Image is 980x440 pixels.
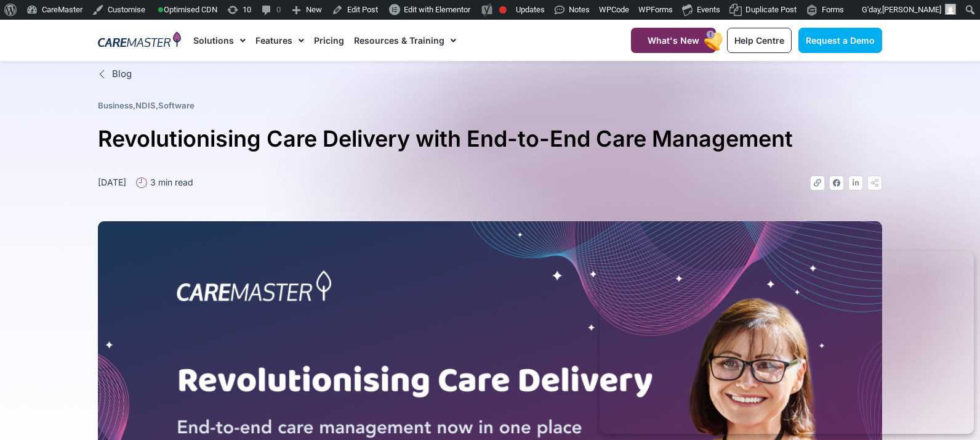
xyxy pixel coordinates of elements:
[499,6,507,14] div: Focus keyphrase not set
[255,20,304,61] a: Features
[98,100,133,110] a: Business
[135,100,156,110] a: NDIS
[404,5,470,14] span: Edit with Elementor
[98,121,882,157] h1: Revolutionising Care Delivery with End-to-End Care Management
[98,67,882,81] a: Blog
[98,31,181,50] img: CareMaster Logo
[798,28,882,53] a: Request a Demo
[98,177,126,187] time: [DATE]
[98,100,195,110] span: , ,
[882,5,941,14] span: [PERSON_NAME]
[109,67,132,81] span: Blog
[354,20,456,61] a: Resources & Training
[727,28,792,53] a: Help Centre
[193,20,246,61] a: Solutions
[806,35,875,46] span: Request a Demo
[648,35,699,46] span: What's New
[314,20,344,61] a: Pricing
[600,251,974,434] iframe: Popup CTA
[147,176,193,189] span: 3 min read
[631,28,716,53] a: What's New
[734,35,784,46] span: Help Centre
[158,100,195,110] a: Software
[193,20,601,61] nav: Menu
